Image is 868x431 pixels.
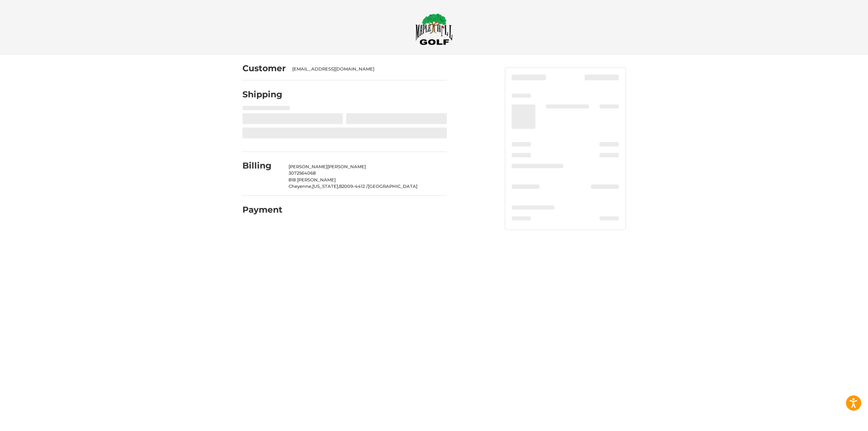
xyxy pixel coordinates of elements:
span: [PERSON_NAME] [327,164,366,169]
h2: Billing [242,160,282,171]
div: [EMAIL_ADDRESS][DOMAIN_NAME] [292,66,440,73]
span: 82009-4412 / [339,183,368,189]
span: [US_STATE], [312,183,339,189]
span: [GEOGRAPHIC_DATA] [368,183,417,189]
h2: Shipping [242,89,282,100]
span: 818 [PERSON_NAME] [289,177,336,182]
h2: Customer [242,63,286,74]
span: Cheyenne, [289,183,312,189]
iframe: Google Customer Reviews [812,413,868,431]
h2: Payment [242,204,282,215]
img: Maple Hill Golf [415,13,453,45]
span: 3072564068 [289,170,316,176]
span: [PERSON_NAME] [289,164,327,169]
